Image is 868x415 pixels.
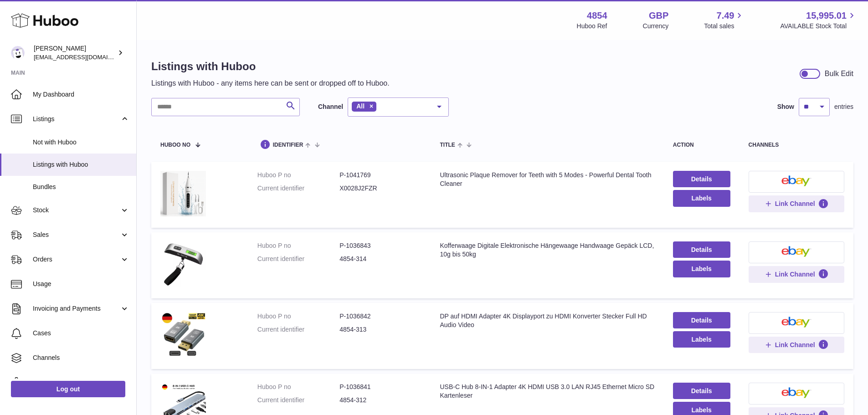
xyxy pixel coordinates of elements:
button: Labels [673,261,730,277]
img: internalAdmin-4854@internal.huboo.com [11,46,25,60]
span: identifier [273,142,303,148]
span: Sales [33,231,120,239]
div: DP auf HDMI Adapter 4K Displayport zu HDMI Konverter Stecker Full HD Audio Video [440,312,654,329]
dt: Current identifier [257,184,339,193]
img: ebay-small.png [781,387,812,398]
span: My Dashboard [33,90,129,99]
dd: P-1036842 [339,312,421,321]
button: Labels [673,331,730,348]
h1: Listings with Huboo [151,59,390,74]
p: Listings with Huboo - any items here can be sent or dropped off to Huboo. [151,78,390,88]
span: AVAILABLE Stock Total [780,22,857,31]
span: Link Channel [775,200,815,208]
dd: P-1036843 [339,241,421,250]
dd: P-1041769 [339,171,421,179]
button: Link Channel [749,266,844,282]
span: Total sales [704,22,745,31]
dt: Huboo P no [257,171,339,179]
span: Orders [33,255,120,264]
img: Ultrasonic Plaque Remover for Teeth with 5 Modes - Powerful Dental Tooth Cleaner [160,171,206,216]
dd: 4854-314 [339,255,421,263]
button: Link Channel [749,195,844,212]
div: channels [749,142,844,148]
div: action [673,142,730,148]
dt: Huboo P no [257,241,339,250]
span: Link Channel [775,341,815,349]
div: Currency [643,22,669,31]
div: USB-C Hub 8-IN-1 Adapter 4K HDMI USB 3.0 LAN RJ45 Ethernet Micro SD Kartenleser [440,383,654,400]
a: Details [673,241,730,258]
span: Channels [33,354,129,362]
label: Channel [318,102,343,111]
span: title [440,142,455,148]
span: entries [834,102,853,111]
dd: 4854-312 [339,396,421,405]
a: Details [673,312,730,328]
label: Show [777,102,794,111]
dt: Huboo P no [257,383,339,391]
dt: Current identifier [257,255,339,263]
span: All [356,102,365,110]
dt: Current identifier [257,325,339,334]
span: Settings [33,378,129,387]
span: Invoicing and Payments [33,304,120,313]
a: 15,995.01 AVAILABLE Stock Total [780,10,857,31]
span: Usage [33,280,129,288]
dd: 4854-313 [339,325,421,334]
span: 15,995.01 [806,10,847,22]
strong: 4854 [587,10,607,22]
span: Stock [33,206,120,215]
a: Details [673,383,730,399]
img: ebay-small.png [781,175,812,186]
div: Huboo Ref [577,22,607,31]
span: Link Channel [775,270,815,278]
dt: Huboo P no [257,312,339,321]
span: Listings with Huboo [33,160,129,169]
div: Kofferwaage Digitale Elektronische Hängewaage Handwaage Gepäck LCD, 10g bis 50kg [440,241,654,259]
dt: Current identifier [257,396,339,405]
button: Labels [673,190,730,206]
a: 7.49 Total sales [704,10,745,31]
img: ebay-small.png [781,317,812,328]
a: Details [673,171,730,187]
div: Bulk Edit [825,69,853,79]
button: Link Channel [749,337,844,353]
strong: GBP [649,10,668,22]
span: 7.49 [717,10,734,22]
div: Ultrasonic Plaque Remover for Teeth with 5 Modes - Powerful Dental Tooth Cleaner [440,171,654,188]
img: ebay-small.png [781,246,812,257]
img: DP auf HDMI Adapter 4K Displayport zu HDMI Konverter Stecker Full HD Audio Video [160,312,206,358]
a: Log out [11,381,125,397]
dd: X0028J2FZR [339,184,421,193]
span: Bundles [33,183,129,191]
div: [PERSON_NAME] [34,44,116,61]
span: Huboo no [160,142,190,148]
span: Cases [33,329,129,338]
span: Listings [33,115,120,123]
img: Kofferwaage Digitale Elektronische Hängewaage Handwaage Gepäck LCD, 10g bis 50kg [160,241,206,287]
dd: P-1036841 [339,383,421,391]
span: [EMAIL_ADDRESS][DOMAIN_NAME] [34,53,134,61]
span: Not with Huboo [33,138,129,147]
